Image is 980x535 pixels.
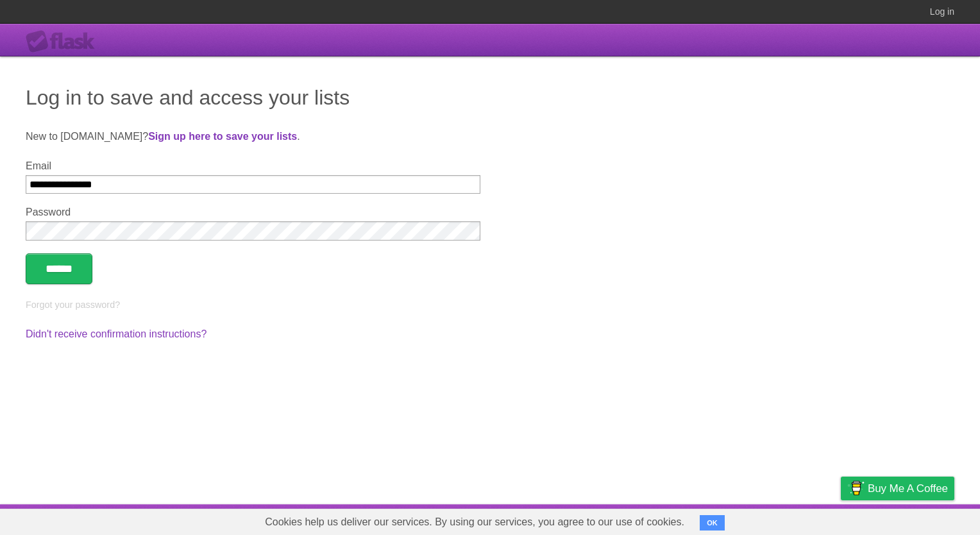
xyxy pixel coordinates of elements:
a: Privacy [824,507,857,532]
p: New to [DOMAIN_NAME]? . [26,129,954,144]
a: Developers [713,507,765,532]
label: Email [26,160,480,172]
a: Forgot your password? [26,300,120,310]
a: Sign up here to save your lists [148,131,297,142]
button: OK [700,515,725,531]
a: Suggest a feature [874,507,954,532]
a: Didn't receive confirmation instructions? [26,328,207,339]
span: Buy me a coffee [868,477,948,500]
h1: Log in to save and access your lists [26,82,954,113]
div: Flask [26,30,103,53]
a: Buy me a coffee [841,477,954,500]
a: About [670,507,697,532]
label: Password [26,207,480,218]
span: Cookies help us deliver our services. By using our services, you agree to our use of cookies. [252,509,697,535]
img: Buy me a coffee [847,477,865,499]
a: Terms [781,507,809,532]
